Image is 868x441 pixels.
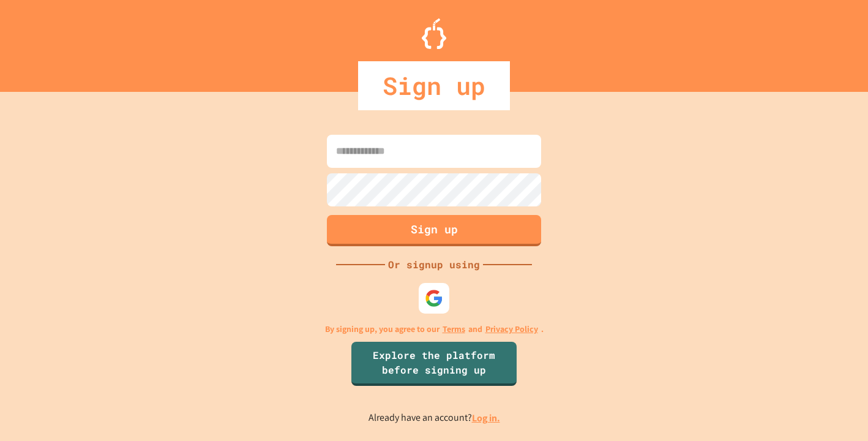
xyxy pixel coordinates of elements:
[443,323,465,336] a: Terms
[385,257,483,272] div: Or signup using
[425,289,443,307] img: google-icon.svg
[351,342,517,386] a: Explore the platform before signing up
[358,61,510,110] div: Sign up
[422,18,446,49] img: Logo.svg
[485,323,538,336] a: Privacy Policy
[472,412,500,424] a: Log in.
[369,410,500,426] p: Already have an account?
[325,323,544,336] p: By signing up, you agree to our and .
[327,215,541,246] button: Sign up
